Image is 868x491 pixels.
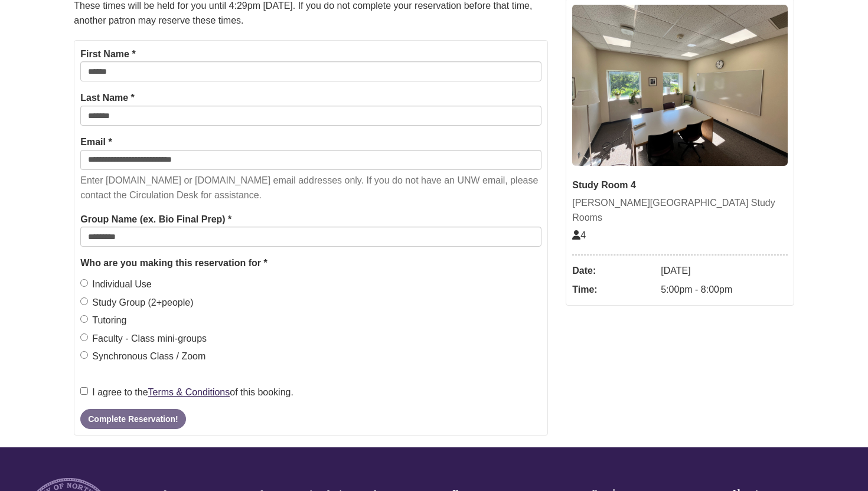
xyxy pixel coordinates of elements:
[80,173,541,203] p: Enter [DOMAIN_NAME] or [DOMAIN_NAME] email addresses only. If you do not have an UNW email, pleas...
[80,409,185,429] button: Complete Reservation!
[80,135,112,150] label: Email *
[572,195,788,225] div: [PERSON_NAME][GEOGRAPHIC_DATA] Study Rooms
[80,315,88,323] input: Tutoring
[80,90,135,106] label: Last Name *
[661,280,788,299] dd: 5:00pm - 8:00pm
[80,333,88,341] input: Faculty - Class mini-groups
[80,212,231,227] label: Group Name (ex. Bio Final Prep) *
[80,277,152,292] label: Individual Use
[661,261,788,280] dd: [DATE]
[572,230,586,240] span: The capacity of this space
[572,5,788,166] img: Study Room 4
[80,295,193,310] label: Study Group (2+people)
[80,331,207,346] label: Faculty - Class mini-groups
[80,385,293,400] label: I agree to the of this booking.
[80,387,88,395] input: I agree to theTerms & Conditionsof this booking.
[80,349,205,364] label: Synchronous Class / Zoom
[80,313,126,328] label: Tutoring
[80,47,135,62] label: First Name *
[572,261,655,280] dt: Date:
[80,351,88,359] input: Synchronous Class / Zoom
[572,280,655,299] dt: Time:
[80,279,88,287] input: Individual Use
[572,178,788,193] div: Study Room 4
[80,297,88,305] input: Study Group (2+people)
[80,256,541,271] legend: Who are you making this reservation for *
[148,387,230,397] a: Terms & Conditions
